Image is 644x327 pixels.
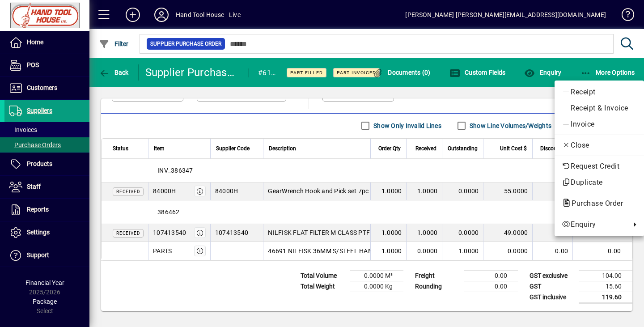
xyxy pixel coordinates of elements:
[562,177,637,188] span: Duplicate
[562,219,626,230] span: Enquiry
[562,103,637,114] span: Receipt & Invoice
[562,199,627,208] span: Purchase Order
[562,161,637,172] span: Request Credit
[562,119,637,130] span: Invoice
[562,87,637,98] span: Receipt
[562,140,637,151] span: Close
